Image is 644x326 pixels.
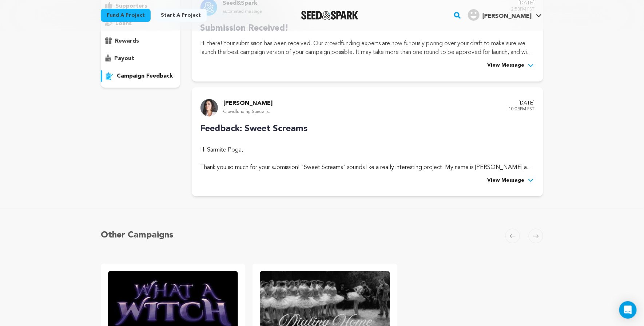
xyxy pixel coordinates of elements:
[509,105,534,114] p: 10:08PM PST
[619,301,637,319] div: Open Intercom Messenger
[468,9,480,21] img: user.png
[487,61,534,70] button: View Message
[101,9,151,22] a: Fund a project
[468,9,532,21] div: Sarmite P.'s Profile
[114,54,134,63] p: payout
[101,53,180,64] button: payout
[487,176,524,185] span: View Message
[101,70,180,82] button: campaign feedback
[301,11,358,20] a: Seed&Spark Homepage
[482,13,532,19] span: [PERSON_NAME]
[117,72,173,80] p: campaign feedback
[101,35,180,47] button: rewards
[200,122,534,135] p: Feedback: Sweet Screams
[115,37,139,46] p: rewards
[487,176,534,185] button: View Message
[509,99,534,108] p: [DATE]
[200,99,218,117] img: headshot%20screenshot.jpg
[200,146,534,172] div: Hi Sarmite Poga, Thank you so much for your submission! "Sweet Screams" sounds like a really inte...
[224,108,273,116] p: Crowdfunding Specialist
[155,9,207,22] a: Start a project
[200,39,534,57] p: Hi there! Your submission has been received. Our crowdfunding experts are now furiously poring ov...
[101,229,173,242] h5: Other Campaigns
[487,61,524,70] span: View Message
[466,8,543,23] span: Sarmite P.'s Profile
[466,8,543,21] a: Sarmite P.'s Profile
[301,11,358,20] img: Seed&Spark Logo Dark Mode
[224,99,273,108] p: [PERSON_NAME]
